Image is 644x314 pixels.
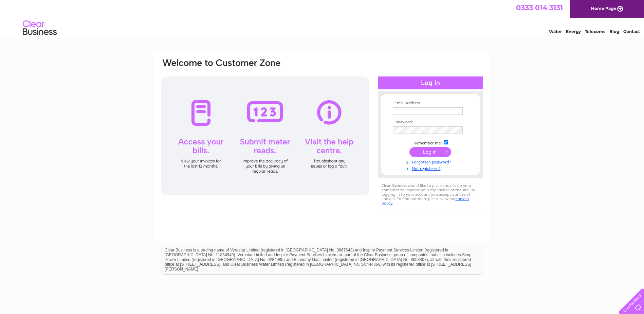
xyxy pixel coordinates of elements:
img: logo.png [22,18,57,38]
th: Email Address: [391,101,470,106]
a: Telecoms [585,29,605,34]
div: Clear Business would like to place cookies on your computer to improve your experience of the sit... [378,180,483,209]
div: Clear Business is a trading name of Verastar Limited (registered in [GEOGRAPHIC_DATA] No. 3667643... [162,4,483,33]
a: Blog [609,29,619,34]
input: Submit [409,147,451,157]
a: Not registered? [393,165,470,171]
a: Contact [623,29,640,34]
th: Password: [391,120,470,125]
a: cookies policy [382,196,469,206]
a: Water [549,29,562,34]
a: Energy [566,29,581,34]
a: Forgotten password? [393,158,470,165]
td: Remember me? [391,139,470,146]
a: 0333 014 3131 [516,3,563,12]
